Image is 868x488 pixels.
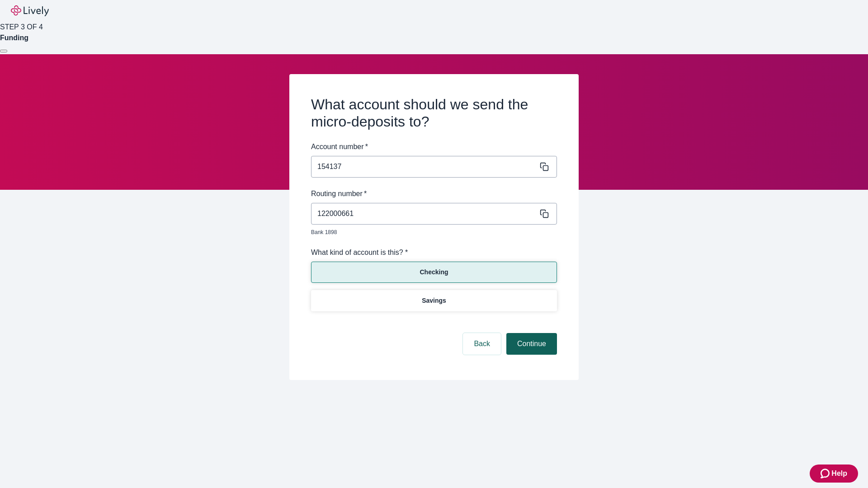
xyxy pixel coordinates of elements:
span: Help [831,468,847,479]
button: Continue [506,333,557,355]
button: Zendesk support iconHelp [810,465,858,483]
svg: Copy to clipboard [540,162,549,171]
label: Routing number [311,188,367,199]
button: Checking [311,262,557,283]
button: Back [463,333,501,355]
label: What kind of account is this? * [311,247,408,258]
p: Bank 1898 [311,228,551,236]
button: Copy message content to clipboard [538,207,551,220]
label: Account number [311,141,368,152]
svg: Zendesk support icon [821,468,831,479]
p: Savings [422,296,446,305]
button: Savings [311,290,557,311]
svg: Copy to clipboard [540,209,549,218]
img: Lively [11,5,49,16]
h2: What account should we send the micro-deposits to? [311,96,557,131]
button: Copy message content to clipboard [538,160,551,173]
p: Checking [420,267,448,277]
